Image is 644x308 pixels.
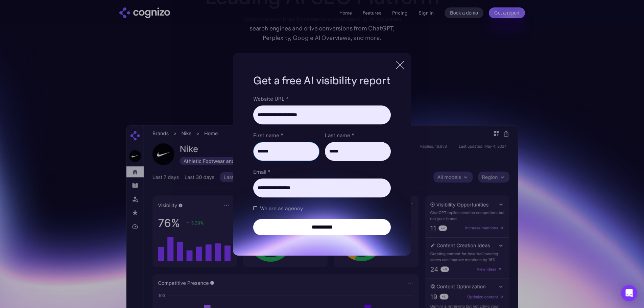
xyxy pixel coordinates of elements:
[253,95,390,103] label: Website URL *
[621,285,637,301] div: Open Intercom Messenger
[253,95,390,235] form: Brand Report Form
[325,131,391,139] label: Last name *
[253,168,390,176] label: Email *
[260,204,303,212] span: We are an agency
[253,131,319,139] label: First name *
[253,73,390,88] h1: Get a free AI visibility report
